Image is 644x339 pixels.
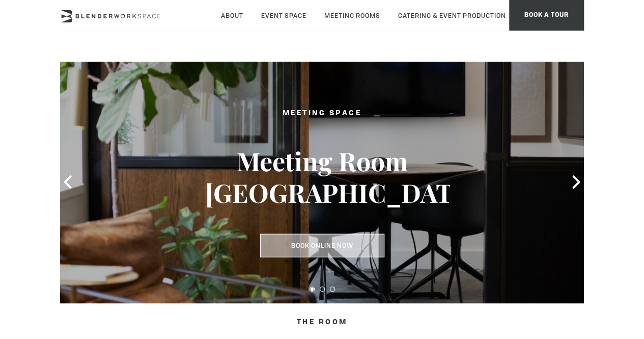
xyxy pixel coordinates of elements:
[60,312,584,332] h4: The Room
[205,145,439,208] h3: Meeting Room [GEOGRAPHIC_DATA]
[205,107,439,120] h2: Meeting Space
[461,208,644,339] iframe: Chat Widget
[461,208,644,339] div: Widget de chat
[260,234,384,257] a: Book Online Now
